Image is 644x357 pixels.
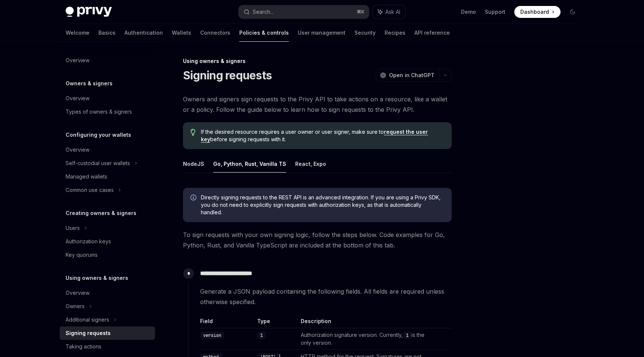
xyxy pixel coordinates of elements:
button: Search...⌘K [239,5,369,19]
a: Overview [60,143,155,157]
div: Overview [66,288,89,297]
span: To sign requests with your own signing logic, follow the steps below. Code examples for Go, Pytho... [183,230,452,250]
a: Wallets [172,24,191,42]
td: Authorization signature version. Currently, is the only version. [298,328,436,350]
h5: Configuring your wallets [66,130,131,139]
div: Common use cases [66,186,114,195]
h5: Using owners & signers [66,274,128,282]
code: 1 [403,332,411,339]
a: Security [354,24,376,42]
div: Owners [66,302,85,311]
span: Ask AI [385,8,400,16]
div: Overview [66,145,89,154]
a: Welcome [66,24,89,42]
div: Taking actions [66,342,101,351]
img: dark logo [66,7,112,17]
code: version [200,332,224,339]
a: Policies & controls [239,24,289,42]
a: Recipes [385,24,405,42]
a: Demo [461,8,476,16]
span: If the desired resource requires a user owner or user signer, make sure to before signing request... [201,128,444,143]
a: Taking actions [60,340,155,353]
a: Dashboard [514,6,561,18]
a: Managed wallets [60,170,155,183]
div: Overview [66,56,89,65]
span: Generate a JSON payload containing the following fields. All fields are required unless otherwise... [200,286,451,307]
a: Support [485,8,505,16]
div: Managed wallets [66,172,107,181]
code: 1 [257,332,266,339]
h5: Creating owners & signers [66,209,136,218]
span: ⌘ K [357,9,364,15]
svg: Info [190,195,198,202]
button: Open in ChatGPT [375,69,439,82]
h5: Owners & signers [66,79,113,88]
a: User management [298,24,345,42]
span: Open in ChatGPT [389,72,435,79]
div: Signing requests [66,329,111,338]
svg: Tip [190,129,196,136]
a: API reference [414,24,450,42]
div: Key quorums [66,250,98,259]
span: Owners and signers sign requests to the Privy API to take actions on a resource, like a wallet or... [183,94,452,115]
h1: Signing requests [183,69,272,82]
div: Types of owners & signers [66,107,132,116]
th: Type [254,317,298,328]
a: Key quorums [60,248,155,262]
a: Overview [60,92,155,105]
a: Signing requests [60,326,155,340]
a: Authorization keys [60,235,155,248]
a: Authentication [124,24,163,42]
button: Ask AI [373,5,405,19]
a: Overview [60,54,155,67]
div: Authorization keys [66,237,111,246]
a: Connectors [200,24,230,42]
button: Toggle dark mode [566,6,578,18]
button: NodeJS [183,155,204,173]
div: Additional signers [66,315,109,324]
span: Directly signing requests to the REST API is an advanced integration. If you are using a Privy SD... [201,194,444,216]
a: Basics [98,24,116,42]
div: Users [66,224,80,233]
span: Dashboard [520,8,549,16]
div: Self-custodial user wallets [66,159,130,168]
a: Types of owners & signers [60,105,155,119]
div: Overview [66,94,89,103]
a: Overview [60,286,155,300]
div: Search... [253,7,274,16]
th: Description [298,317,436,328]
th: Field [200,317,254,328]
button: React, Expo [295,155,326,173]
div: Using owners & signers [183,57,452,65]
button: Go, Python, Rust, Vanilla TS [213,155,286,173]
